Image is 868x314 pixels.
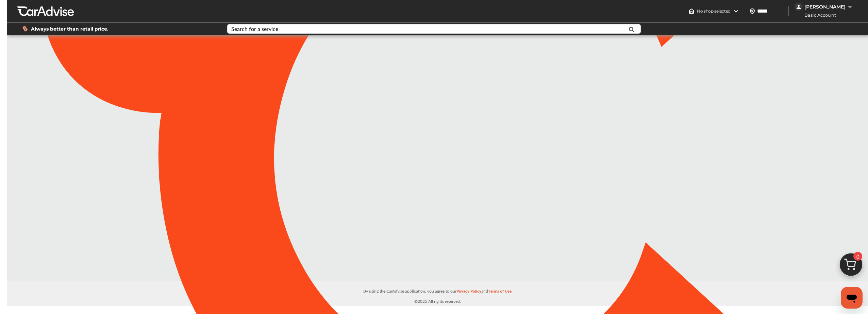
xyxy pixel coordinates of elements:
[231,26,278,32] div: Search for a service
[22,26,28,32] img: dollor_label_vector.a70140d1.svg
[7,287,868,294] p: By using the CarAdvise application, you agree to our and
[7,281,868,306] div: © 2025 All rights reserved.
[853,252,862,261] span: 0
[841,287,863,309] iframe: Button to launch messaging window
[697,8,731,14] span: No shop selected
[847,4,853,10] img: WGsFRI8htEPBVLJbROoPRyZpYNWhNONpIPPETTm6eUC0GeLEiAAAAAElFTkSuQmCC
[835,250,867,283] img: cart_icon.3d0951e8.svg
[31,27,108,31] span: Always better than retail price.
[795,12,841,19] span: Basic Account
[750,8,755,14] img: location_vector.a44bc228.svg
[357,138,401,176] img: CA_CheckIcon.cf4f08d4.svg
[795,3,803,11] img: jVpblrzwTbfkPYzPPzSLxeg0AAAAASUVORK5CYII=
[804,4,846,10] div: [PERSON_NAME]
[689,8,694,14] img: header-home-logo.8d720a4f.svg
[733,8,739,14] img: header-down-arrow.9dd2ce7d.svg
[788,6,789,16] img: header-divider.bc55588e.svg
